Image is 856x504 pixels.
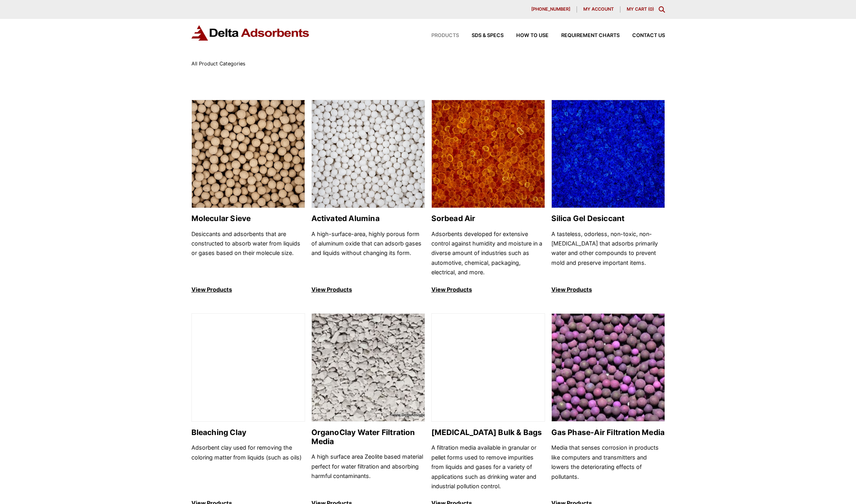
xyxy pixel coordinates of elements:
[191,100,305,295] a: Molecular Sieve Molecular Sieve Desiccants and adsorbents that are constructed to absorb water fr...
[632,33,665,38] span: Contact Us
[525,6,577,13] a: [PHONE_NUMBER]
[191,285,305,294] p: View Products
[551,100,665,295] a: Silica Gel Desiccant Silica Gel Desiccant A tasteless, odorless, non-toxic, non-[MEDICAL_DATA] th...
[551,285,665,294] p: View Products
[191,25,310,41] img: Delta Adsorbents
[650,6,652,12] span: 0
[551,443,665,491] p: Media that senses corrosion in products like computers and transmitters and lowers the deteriorat...
[311,100,425,295] a: Activated Alumina Activated Alumina A high-surface-area, highly porous form of aluminum oxide tha...
[191,214,305,223] h2: Molecular Sieve
[191,229,305,277] p: Desiccants and adsorbents that are constructed to absorb water from liquids or gases based on the...
[561,33,620,38] span: Requirement Charts
[311,428,425,446] h2: OrganoClay Water Filtration Media
[472,33,504,38] span: SDS & SPECS
[627,6,654,12] a: My Cart (0)
[431,214,545,223] h2: Sorbead Air
[551,428,665,437] h2: Gas Phase-Air Filtration Media
[191,428,305,437] h2: Bleaching Clay
[431,443,545,491] p: A filtration media available in granular or pellet forms used to remove impurities from liquids a...
[311,452,425,491] p: A high surface area Zeolite based material perfect for water filtration and absorbing harmful con...
[431,33,459,38] span: Products
[431,428,545,437] h2: [MEDICAL_DATA] Bulk & Bags
[431,285,545,294] p: View Products
[504,33,549,38] a: How to Use
[459,33,504,38] a: SDS & SPECS
[549,33,620,38] a: Requirement Charts
[191,61,245,67] span: All Product Categories
[551,229,665,277] p: A tasteless, odorless, non-toxic, non-[MEDICAL_DATA] that adsorbs primarily water and other compo...
[311,285,425,294] p: View Products
[192,314,305,422] img: Bleaching Clay
[432,100,545,208] img: Sorbead Air
[311,214,425,223] h2: Activated Alumina
[583,7,614,11] span: My account
[516,33,549,38] span: How to Use
[419,33,459,38] a: Products
[432,314,545,422] img: Activated Carbon Bulk & Bags
[431,100,545,295] a: Sorbead Air Sorbead Air Adsorbents developed for extensive control against humidity and moisture ...
[312,100,425,208] img: Activated Alumina
[312,314,425,422] img: OrganoClay Water Filtration Media
[311,229,425,277] p: A high-surface-area, highly porous form of aluminum oxide that can adsorb gases and liquids witho...
[192,100,305,208] img: Molecular Sieve
[431,229,545,277] p: Adsorbents developed for extensive control against humidity and moisture in a diverse amount of i...
[531,7,570,11] span: [PHONE_NUMBER]
[659,6,665,13] div: Toggle Modal Content
[551,214,665,223] h2: Silica Gel Desiccant
[577,6,620,13] a: My account
[620,33,665,38] a: Contact Us
[552,100,665,208] img: Silica Gel Desiccant
[191,443,305,491] p: Adsorbent clay used for removing the coloring matter from liquids (such as oils)
[552,314,665,422] img: Gas Phase-Air Filtration Media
